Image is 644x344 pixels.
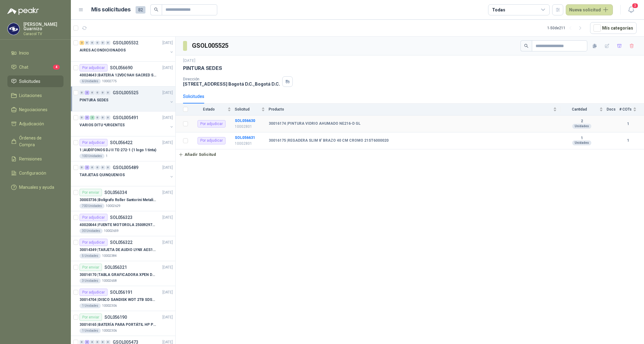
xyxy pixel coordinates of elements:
button: Mís categorías [590,22,637,34]
th: Solicitud [235,103,269,115]
div: Por adjudicar [79,139,108,146]
div: Por adjudicar [198,137,226,144]
p: 10002801 [235,141,265,147]
p: 30016165 | BATERÍA PARA PORTÁTIL HP PROBOOK 430 G8 [79,322,156,328]
p: [DATE] [162,215,173,221]
p: [STREET_ADDRESS] Bogotá D.C. , Bogotá D.C. [183,81,280,87]
p: SOL056334 [104,190,127,195]
p: GSOL005491 [113,115,138,120]
a: Añadir Solicitud [176,149,644,160]
div: 0 [100,165,105,170]
p: 40024643 | BATERIA 12VDC9AH SACRED SUN BTSSP12-9HR [79,72,156,78]
div: 0 [90,165,95,170]
a: Chat4 [7,61,63,73]
span: Configuración [19,170,46,176]
a: Inicio [7,47,63,59]
p: SOL056690 [110,66,132,70]
span: Adjudicación [19,120,44,127]
p: PINTURA SEDES [183,65,222,71]
div: 6 Unidades [79,79,101,84]
p: 30014704 | DISCO SANDISK WDT 2TB SDSSDE61-2T00-G25 [79,297,156,303]
div: 0 [106,115,110,120]
div: 0 [106,41,110,45]
a: SOL056631 [235,136,255,140]
a: 0 2 0 0 0 0 GSOL005525[DATE] PINTURA SEDES [79,89,174,109]
div: Por enviar [79,189,102,196]
span: search [524,44,528,48]
p: [DATE] [162,240,173,245]
div: 30 Unidades [79,229,103,233]
button: Añadir Solicitud [176,149,219,160]
div: 5 Unidades [79,253,101,258]
div: 0 [79,115,84,120]
a: Negociaciones [7,104,63,115]
div: 2 [79,41,84,45]
p: VARIOS DITU *URGENTES [79,122,124,128]
div: Por enviar [79,314,102,321]
p: [DATE] [162,289,173,295]
a: Configuración [7,167,63,179]
span: Manuales y ayuda [19,184,54,191]
b: 30016174 | PINTURA VIDRIO AHUMADO NE216-D GL [269,121,361,126]
p: 10002306 [102,303,117,308]
a: Solicitudes [7,75,63,87]
span: Solicitudes [19,78,40,85]
a: Por enviarSOL056190[DATE] 30016165 |BATERÍA PARA PORTÁTIL HP PROBOOK 430 G81 Unidades10002306 [71,311,175,336]
div: Por adjudicar [79,214,108,221]
p: GSOL005532 [113,41,138,45]
a: Por adjudicarSOL056690[DATE] 40024643 |BATERIA 12VDC9AH SACRED SUN BTSSP12-9HR6 Unidades10002775 [71,62,175,87]
a: Adjudicación [7,118,63,130]
div: 0 [95,115,100,120]
p: 10002801 [235,124,265,130]
p: Dirección [183,77,280,81]
p: SOL056191 [110,290,132,294]
span: 4 [53,65,60,70]
a: 0 2 0 0 0 0 GSOL005489[DATE] TARJETAS QUINQUENIOS [79,164,174,184]
div: 1 Unidades [79,303,101,308]
b: 1 [619,121,637,127]
p: 10002659 [104,229,119,233]
p: [DATE] [162,265,173,270]
span: Remisiones [19,156,42,162]
p: AIRES ACONDICIONADOS [79,47,126,53]
p: SOL056422 [110,140,132,145]
p: TARJETAS QUINQUENIOS [79,172,125,178]
a: Por enviarSOL056321[DATE] 30016170 |TABLA GRAFICADORA XPEN DECO MINI 73 Unidades10002658 [71,261,175,286]
a: SOL056630 [235,119,255,123]
p: SOL056323 [110,215,132,220]
p: GSOL005525 [113,91,138,95]
img: Logo peakr [7,7,39,15]
p: Caracol TV [23,32,63,36]
p: [DATE] [162,40,173,46]
b: 2 [560,119,603,124]
div: Todas [492,6,505,13]
th: # COTs [619,103,644,115]
div: 0 [95,165,100,170]
p: 30014349 | TARJETA DE AUDIO LYNX AES16E AES/EBU PCI [79,247,156,253]
p: 10002629 [106,204,120,208]
div: 1 - 50 de 211 [547,23,585,33]
th: Docs [607,103,619,115]
p: PINTURA SEDES [79,97,108,103]
p: SOL056190 [104,315,127,319]
div: 0 [85,41,89,45]
div: Por adjudicar [79,64,108,71]
p: 1 [106,154,108,159]
div: 3 [85,115,89,120]
span: 3 [632,3,638,9]
div: 0 [90,91,95,95]
a: Por adjudicarSOL056422[DATE] 1 |AUDÍFONOS DJ II TE-272-1 (1 logo 1 tinta)100 Unidades1 [71,136,175,161]
p: 10002306 [102,328,117,333]
div: 2 [85,91,89,95]
span: Inicio [19,50,29,56]
span: Estado [192,107,226,111]
div: 0 [79,165,84,170]
a: Manuales y ayuda [7,181,63,193]
button: Nueva solicitud [566,4,613,15]
span: # COTs [619,107,632,111]
a: Por enviarSOL056334[DATE] 30003736 |Bolígrafo Roller Santorini Metalizado COLOR MORADO 1logo700 U... [71,186,175,211]
div: 0 [100,115,105,120]
p: 30003736 | Bolígrafo Roller Santorini Metalizado COLOR MORADO 1logo [79,197,156,203]
div: Por enviar [79,264,102,271]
